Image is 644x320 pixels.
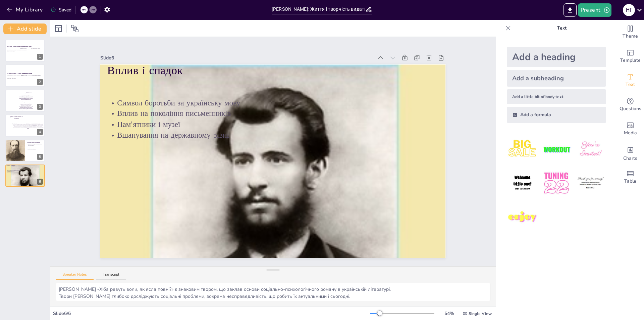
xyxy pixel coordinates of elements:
span: Charts [623,155,637,162]
span: Template [620,57,641,64]
p: Презентація про життя і творчість [PERSON_NAME], видатного [DEMOGRAPHIC_DATA] письменника, його в... [7,48,42,50]
img: 4.jpeg [507,168,538,199]
div: 1 [37,54,43,60]
div: Add a subheading [507,70,606,87]
div: Add a heading [507,47,606,67]
div: 54 % [441,310,457,317]
img: 7.jpeg [507,202,538,233]
div: [PERSON_NAME]: Голос української душіПрезентація про життя і творчість [PERSON_NAME], видатного [... [5,64,45,87]
img: 1.jpeg [507,134,538,165]
div: [PERSON_NAME]: Голос української душіПрезентація про життя і творчість [PERSON_NAME], видатного [... [5,40,45,62]
p: Вплив і спадок [107,62,418,78]
p: Символ боротьби за українську мову [6,168,42,170]
span: Table [624,178,636,185]
div: 2 [37,79,43,85]
div: Add charts and graphs [617,141,644,165]
div: Add a formula [507,107,606,123]
p: [PERSON_NAME] народився в мальовничому селі [GEOGRAPHIC_DATA] на [GEOGRAPHIC_DATA]. Цей край став... [12,124,44,129]
div: Add images, graphics, shapes or video [617,117,644,141]
img: 6.jpeg [575,168,606,199]
p: Літературна спадщина [27,141,43,143]
div: Get real-time input from your audience [617,93,644,117]
div: н Г [623,4,635,16]
p: Символ боротьби за українську мову [107,97,418,108]
p: Соціальна несправедливість у творах [27,146,43,147]
p: Пам'ятники і музеї [6,171,42,172]
span: ранні роки життя та освітва [10,116,23,120]
span: Single View [469,311,492,316]
img: 2.jpeg [541,134,572,165]
div: https://cdn.sendsteps.com/images/slides/2025_24_09_10_16-uaYQ5_hiDbJSinLV.jpegВплив і спадокСимво... [5,165,45,187]
p: Національна ідентичність [27,147,43,148]
img: 5.jpeg [541,168,572,199]
p: Презентація про життя і творчість [PERSON_NAME], видатного [DEMOGRAPHIC_DATA] письменника, його в... [7,75,43,77]
button: My Library [5,4,46,15]
div: Slide 6 / 6 [53,310,370,317]
button: Speaker Notes [56,272,94,280]
p: Вплив на покоління письменників [6,170,42,171]
button: Add slide [3,24,47,34]
p: Text [514,20,610,36]
div: 5 [37,154,43,160]
p: Generated with [URL] [7,78,43,79]
div: Slide 6 [100,55,373,61]
div: Теми творчості [PERSON_NAME] нерівністьМайстерно розкривав жорстокість кріпацтва та несправедливі... [5,90,45,112]
p: Вплив на сучасність [27,148,43,150]
div: Layout [53,23,64,34]
p: Вшанування на державному рівні [107,130,418,140]
div: Add ready made slides [617,44,644,68]
p: Вшанування на державному рівні [6,172,42,173]
p: Вплив на покоління письменників [107,108,418,119]
div: Add a table [617,165,644,189]
div: Add a little bit of body text [507,89,606,104]
strong: [PERSON_NAME]: Голос української душі [7,73,32,74]
span: Position [71,25,79,33]
span: Text [626,81,635,88]
span: Media [624,129,637,137]
p: [PERSON_NAME] «Хіба ревуть воли, як ясла повні?» [27,143,43,146]
input: Insert title [272,4,365,14]
p: Вплив і спадок [6,164,42,166]
div: https://cdn.sendsteps.com/images/slides/2025_24_09_10_16-TKrVG-JZyRwD3a8-.jpegЛітературна спадщин... [5,140,45,162]
span: Questions [620,105,641,112]
img: 3.jpeg [575,134,606,165]
div: Saved [51,7,71,13]
p: Теми творчості [PERSON_NAME] нерівністьМайстерно розкривав жорстокість кріпацтва та несправедливі... [19,92,33,110]
button: Present [578,3,611,17]
button: Transcript [96,272,126,280]
button: Export to PowerPoint [563,3,577,17]
span: Theme [623,33,638,40]
div: [PERSON_NAME] народився в мальовничому селі [GEOGRAPHIC_DATA] на [GEOGRAPHIC_DATA]. Цей край став... [5,115,45,137]
strong: [PERSON_NAME]: Голос української душі [7,46,31,47]
p: Generated with [URL] [7,51,42,52]
button: н Г [623,3,635,17]
p: Пам'ятники і музеї [107,119,418,130]
div: 3 [37,104,43,110]
textarea: [PERSON_NAME] став символом боротьби за українську мову, його твори показують важливість збережен... [56,283,490,301]
div: Add text boxes [617,68,644,93]
div: Change the overall theme [617,20,644,44]
div: 4 [37,129,43,135]
div: 6 [37,179,43,185]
